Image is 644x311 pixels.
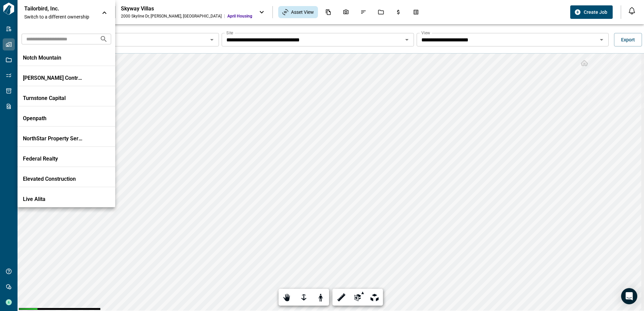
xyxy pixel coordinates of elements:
span: Switch to a different ownership [24,13,95,20]
div: Open Intercom Messenger [621,288,637,304]
p: Openpath [23,115,84,122]
p: NorthStar Property Services [23,135,84,142]
p: Notch Mountain [23,55,84,61]
button: Search organizations [97,32,110,46]
p: Federal Realty [23,155,84,162]
p: Elevated Construction [23,176,84,182]
p: Turnstone Capital [23,95,84,102]
p: Tailorbird, Inc. [24,5,85,12]
p: [PERSON_NAME] Contracting [23,75,84,81]
p: Live Alita [23,196,84,203]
